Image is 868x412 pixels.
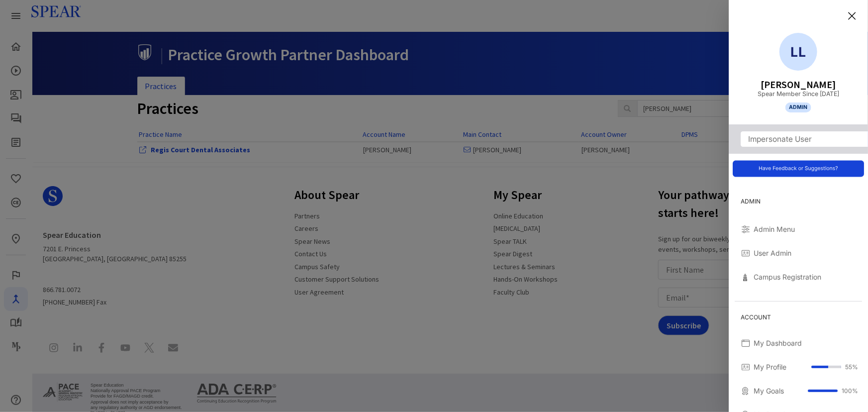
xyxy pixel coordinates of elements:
a: My Dashboard [733,331,864,355]
a: My GoalsProgress Bar100% [733,379,864,403]
div: Account [735,306,862,329]
span: LL [779,33,817,71]
a: Admin [785,103,812,112]
small: Spear Member Since [DATE] [758,90,839,99]
span: My Dashboard [754,338,858,348]
div: Admin [735,190,862,213]
a: Campus Registration [733,265,864,289]
span: Campus Registration [754,272,858,282]
div: Progress Bar [811,366,841,368]
span: User Admin [754,248,858,258]
small: 100% [842,387,858,396]
a: Admin Menu [733,217,864,241]
span: Admin Menu [754,224,858,234]
button: Close [840,4,864,28]
span: My Goals [754,386,804,396]
h5: [PERSON_NAME] [761,80,836,90]
small: 55% [845,363,858,372]
span: My Profile [754,362,807,372]
div: Progress Bar [808,390,838,392]
a: User Admin [733,241,864,265]
a: My ProfileProgress Bar55% [733,355,864,379]
input: Impersonate User [741,131,868,147]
